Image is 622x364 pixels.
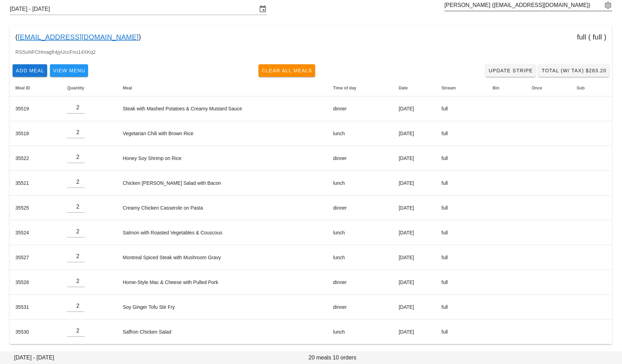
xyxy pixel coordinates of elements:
[604,1,612,9] button: appended action
[10,220,62,245] td: 35524
[393,171,436,196] td: [DATE]
[436,171,487,196] td: full
[436,270,487,295] td: full
[393,146,436,171] td: [DATE]
[10,196,62,220] td: 35525
[399,86,408,90] span: Date
[333,86,356,90] span: Time of day
[526,80,571,96] th: Once: Not sorted. Activate to sort ascending.
[10,245,62,270] td: 35527
[538,64,609,77] button: Total (w/ Tax) $283.20
[532,86,542,90] span: Once
[436,80,487,96] th: Stream: Not sorted. Activate to sort ascending.
[436,295,487,320] td: full
[328,146,393,171] td: dinner
[10,80,62,96] th: Meal ID: Not sorted. Activate to sort ascending.
[541,68,607,73] span: Total (w/ Tax) $283.20
[328,270,393,295] td: dinner
[117,320,327,344] td: Saffron Chicken Salad
[10,171,62,196] td: 35521
[442,86,456,90] span: Stream
[328,171,393,196] td: lunch
[487,80,526,96] th: Bin: Not sorted. Activate to sort ascending.
[393,96,436,121] td: [DATE]
[328,220,393,245] td: lunch
[436,196,487,220] td: full
[261,68,312,73] span: Clear All Meals
[117,245,327,270] td: Montreal Spiced Steak with Mushroom Gravy
[328,295,393,320] td: dinner
[13,64,47,77] button: Add Meal
[393,295,436,320] td: [DATE]
[62,80,117,96] th: Quantity: Not sorted. Activate to sort ascending.
[493,86,499,90] span: Bin
[15,68,44,73] span: Add Meal
[328,245,393,270] td: lunch
[393,320,436,344] td: [DATE]
[259,64,315,77] button: Clear All Meals
[117,295,327,320] td: Soy Ginger Tofu Stir Fry
[67,86,84,90] span: Quantity
[123,86,132,90] span: Meal
[393,80,436,96] th: Date: Not sorted. Activate to sort ascending.
[18,31,139,43] a: [EMAIL_ADDRESS][DOMAIN_NAME]
[436,96,487,121] td: full
[436,245,487,270] td: full
[117,270,327,295] td: Home-Style Mac & Cheese with Pulled Pork
[10,48,612,61] div: RSSuNFCHmagfr4jyUccFnu14XKq2
[393,121,436,146] td: [DATE]
[10,26,612,48] div: ( ) full ( full )
[50,64,88,77] button: View Menu
[117,121,327,146] td: Vegetarian Chili with Brown Rice
[436,121,487,146] td: full
[53,68,85,73] span: View Menu
[117,96,327,121] td: Steak with Mashed Potatoes & Creamy Mustard Sauce
[10,146,62,171] td: 35522
[328,320,393,344] td: lunch
[10,270,62,295] td: 35528
[10,320,62,344] td: 35530
[10,96,62,121] td: 35519
[486,64,536,77] a: Update Stripe
[393,245,436,270] td: [DATE]
[117,220,327,245] td: Salmon with Roasted Vegetables & Couscous
[393,220,436,245] td: [DATE]
[328,196,393,220] td: dinner
[10,121,62,146] td: 35518
[328,121,393,146] td: lunch
[117,171,327,196] td: Chicken [PERSON_NAME] Salad with Bacon
[571,80,612,96] th: Sub: Not sorted. Activate to sort ascending.
[489,68,533,73] span: Update Stripe
[328,80,393,96] th: Time of day: Not sorted. Activate to sort ascending.
[393,270,436,295] td: [DATE]
[15,86,30,90] span: Meal ID
[117,80,327,96] th: Meal: Not sorted. Activate to sort ascending.
[577,86,585,90] span: Sub
[117,196,327,220] td: Creamy Chicken Casserole on Pasta
[393,196,436,220] td: [DATE]
[436,220,487,245] td: full
[10,295,62,320] td: 35531
[436,146,487,171] td: full
[117,146,327,171] td: Honey Soy Shrimp on Rice
[328,96,393,121] td: dinner
[436,320,487,344] td: full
